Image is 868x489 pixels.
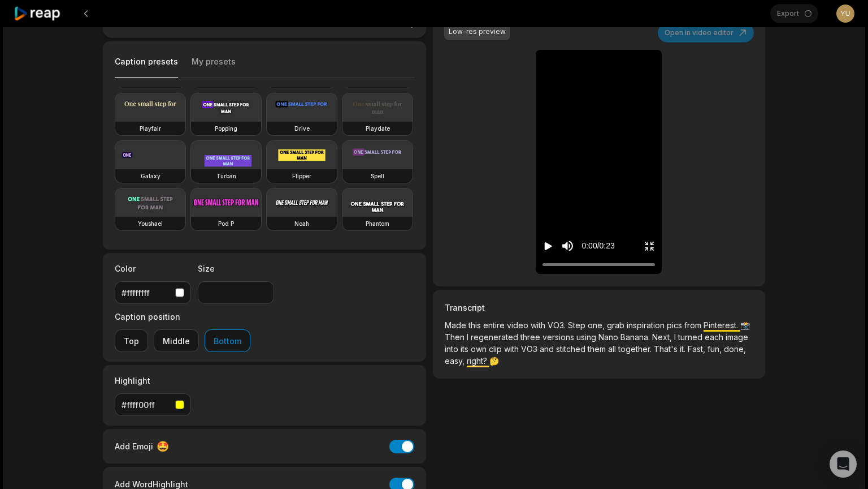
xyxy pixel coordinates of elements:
[548,320,568,330] span: VO3.
[489,344,504,354] span: clip
[366,219,389,228] h3: Phantom
[445,332,467,342] span: Then
[684,320,704,330] span: from
[294,124,310,133] h3: Drive
[115,281,191,304] button: #ffffffff
[115,263,191,274] label: Color
[198,263,274,274] label: Size
[192,56,236,78] button: My presets
[153,479,188,489] span: Highlight
[471,332,520,342] span: regenerated
[618,344,654,354] span: together.
[471,344,489,354] span: own
[568,320,588,330] span: Step
[678,332,705,342] span: turned
[218,219,234,228] h3: Pod P
[561,239,575,253] button: Mute sound
[581,240,614,252] div: 0:00 / 0:23
[654,344,680,354] span: That's
[216,171,236,181] h3: Turban
[115,393,191,416] button: #ffff00ff
[366,124,390,133] h3: Playdate
[115,56,178,78] button: Caption presets
[115,311,250,323] label: Caption position
[688,344,708,354] span: Fast,
[680,344,688,354] span: it.
[521,344,540,354] span: VO3
[667,320,684,330] span: pics
[157,439,169,454] span: 🤩
[468,320,483,330] span: this
[445,319,753,376] p: 📸 🤔
[724,344,746,354] span: done,
[644,235,655,256] button: Exit fullscreen
[588,344,608,354] span: them
[708,344,724,354] span: fun,
[154,329,199,352] button: Middle
[215,124,237,133] h3: Popping
[115,375,191,387] label: Highlight
[674,332,678,342] span: I
[445,356,467,366] span: easy,
[467,356,489,366] span: right?
[138,219,163,228] h3: Youshaei
[598,332,620,342] span: Nano
[588,320,607,330] span: one,
[121,399,171,411] div: #ffff00ff
[140,124,161,133] h3: Playfair
[205,329,250,352] button: Bottom
[576,332,598,342] span: using
[483,320,507,330] span: entire
[445,320,468,330] span: Made
[445,302,753,314] h3: Transcript
[449,27,506,37] div: Low-res preview
[294,219,309,228] h3: Noah
[467,332,471,342] span: I
[371,171,384,181] h3: Spell
[542,235,554,256] button: Play video
[607,320,627,330] span: grab
[504,344,521,354] span: with
[461,344,471,354] span: its
[542,332,576,342] span: versions
[445,344,461,354] span: into
[540,344,556,354] span: and
[705,332,726,342] span: each
[531,320,548,330] span: with
[830,451,857,478] div: Open Intercom Messenger
[115,440,153,452] span: Add Emoji
[121,287,171,299] div: #ffffffff
[652,332,674,342] span: Next,
[292,171,311,181] h3: Flipper
[620,332,652,342] span: Banana.
[627,320,667,330] span: inspiration
[520,332,542,342] span: three
[608,344,618,354] span: all
[726,332,748,342] span: image
[704,320,740,330] span: Pinterest.
[507,320,531,330] span: video
[115,329,148,352] button: Top
[556,344,588,354] span: stitched
[141,171,160,181] h3: Galaxy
